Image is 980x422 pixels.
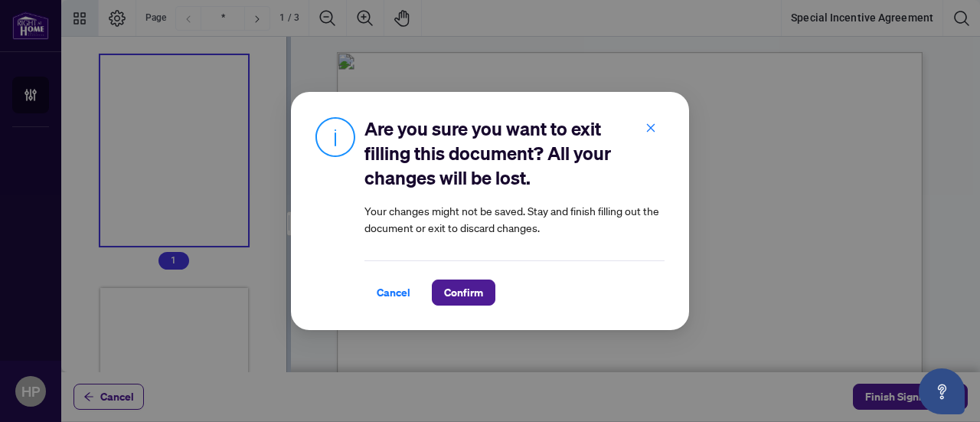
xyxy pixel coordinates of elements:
img: Info Icon [315,116,355,157]
span: Confirm [444,280,483,305]
button: Open asap [919,368,965,414]
button: Confirm [432,280,495,306]
span: Cancel [377,280,410,305]
h2: Are you sure you want to exit filling this document? All your changes will be lost. [364,116,665,190]
button: Cancel [364,280,423,306]
article: Your changes might not be saved. Stay and finish filling out the document or exit to discard chan... [364,202,665,236]
span: close [645,123,656,133]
